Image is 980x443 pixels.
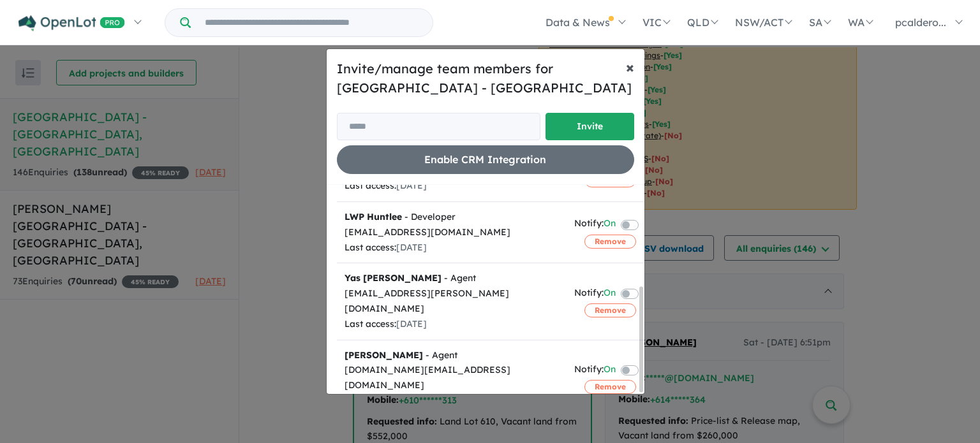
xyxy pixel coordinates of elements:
[584,235,636,249] button: Remove
[584,380,636,394] button: Remove
[345,225,559,240] div: [EMAIL_ADDRESS][DOMAIN_NAME]
[193,9,430,36] input: Try estate name, suburb, builder or developer
[345,210,559,225] div: - Developer
[574,216,616,233] div: Notify:
[396,242,427,253] span: [DATE]
[345,348,559,363] div: - Agent
[345,178,559,194] div: Last access:
[604,286,616,303] span: On
[396,180,427,191] span: [DATE]
[396,318,427,330] span: [DATE]
[345,211,402,222] strong: LWP Huntlee
[626,57,634,76] span: ×
[345,240,559,256] div: Last access:
[345,286,559,317] div: [EMAIL_ADDRESS][PERSON_NAME][DOMAIN_NAME]
[604,362,616,379] span: On
[345,393,559,409] div: Last access:
[345,349,423,361] strong: [PERSON_NAME]
[345,363,559,393] div: [DOMAIN_NAME][EMAIL_ADDRESS][DOMAIN_NAME]
[895,16,946,29] span: pcaldero...
[337,145,634,174] button: Enable CRM Integration
[574,286,616,303] div: Notify:
[345,271,559,286] div: - Agent
[19,15,125,31] img: Openlot PRO Logo White
[345,317,559,332] div: Last access:
[574,362,616,379] div: Notify:
[345,272,442,284] strong: Yas [PERSON_NAME]
[546,113,634,140] button: Invite
[604,216,616,233] span: On
[584,303,636,317] button: Remove
[337,59,634,98] h5: Invite/manage team members for [GEOGRAPHIC_DATA] - [GEOGRAPHIC_DATA]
